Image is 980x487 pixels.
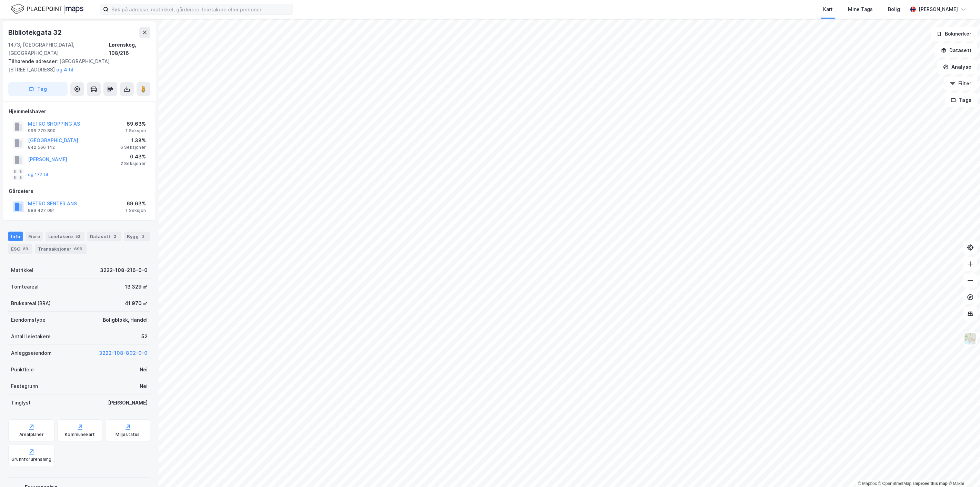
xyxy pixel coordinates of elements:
div: Nei [140,382,148,390]
div: Bygg [124,232,150,241]
input: Søk på adresse, matrikkel, gårdeiere, leietakere eller personer [109,4,293,14]
div: 989 427 091 [28,208,55,213]
div: Tomteareal [11,283,39,291]
div: 2 [112,233,119,240]
div: Kommunekart [65,432,95,437]
iframe: Chat Widget [946,454,980,487]
button: Datasett [935,43,977,57]
div: Anleggseiendom [11,349,52,357]
div: 69.63% [126,199,146,208]
div: Antall leietakere [11,332,51,341]
button: 3222-108-802-0-0 [99,349,148,357]
div: [GEOGRAPHIC_DATA][STREET_ADDRESS] [8,57,145,74]
div: 69.63% [126,120,146,128]
div: Datasett [87,232,121,241]
div: Kart [823,5,833,13]
div: Eiendomstype [11,316,46,324]
div: Miljøstatus [116,432,140,437]
img: Z [964,332,977,345]
div: Bibliotekgata 32 [8,27,63,38]
div: [PERSON_NAME] [919,5,958,13]
div: 52 [141,332,148,341]
div: 842 566 142 [28,145,55,150]
div: Mine Tags [848,5,873,13]
div: 1473, [GEOGRAPHIC_DATA], [GEOGRAPHIC_DATA] [8,41,109,57]
div: Boligblokk, Handel [103,316,148,324]
button: Filter [944,77,977,90]
button: Analyse [937,60,977,74]
div: 13 329 ㎡ [125,283,148,291]
button: Bokmerker [931,27,977,41]
div: Lørenskog, 108/216 [109,41,150,57]
div: ESG [8,244,32,254]
div: Hjemmelshaver [9,107,150,116]
div: Punktleie [11,366,34,374]
div: 1 Seksjon [126,208,146,213]
div: Festegrunn [11,382,38,390]
a: Improve this map [913,481,948,486]
div: Arealplaner [19,432,44,437]
div: 41 970 ㎡ [125,299,148,308]
div: Grunnforurensning [11,457,51,462]
div: 1.38% [120,136,146,145]
div: 699 [73,245,84,252]
div: 2 [140,233,147,240]
div: Leietakere [46,232,84,241]
div: Matrikkel [11,266,33,274]
button: Tag [8,82,68,96]
div: Tinglyst [11,399,31,407]
div: [PERSON_NAME] [108,399,148,407]
div: 1 Seksjon [126,128,146,134]
img: logo.f888ab2527a4732fd821a326f86c7f29.svg [11,3,83,15]
button: Tags [945,93,977,107]
div: Transaksjoner [35,244,87,254]
div: Nei [140,366,148,374]
a: Mapbox [858,481,877,486]
div: 0.43% [121,153,146,161]
div: 996 779 890 [28,128,56,134]
div: Eiere [26,232,43,241]
div: Gårdeiere [9,187,150,195]
div: Bolig [888,5,900,13]
span: Tilhørende adresser: [8,58,59,64]
a: OpenStreetMap [878,481,912,486]
div: 6 Seksjoner [120,145,146,150]
div: 3222-108-216-0-0 [100,266,148,274]
div: Info [8,232,23,241]
div: 52 [74,233,82,240]
div: 89 [22,245,30,252]
div: Bruksareal (BRA) [11,299,51,308]
div: 2 Seksjoner [121,161,146,166]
